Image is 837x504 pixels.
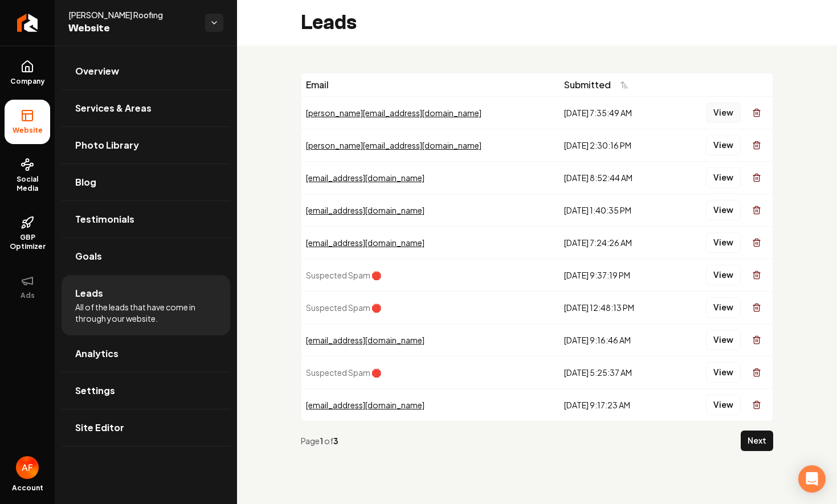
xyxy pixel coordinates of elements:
[75,301,217,324] span: All of the leads that have come in through your website.
[564,237,668,248] div: [DATE] 7:24:26 AM
[706,103,741,123] button: View
[62,90,230,126] a: Services & Areas
[68,21,196,36] span: Website
[6,77,50,86] span: Company
[62,238,230,274] a: Goals
[564,172,668,183] div: [DATE] 8:52:44 AM
[564,302,668,313] div: [DATE] 12:48:13 PM
[706,265,741,285] button: View
[62,372,230,409] a: Settings
[306,237,555,248] div: [EMAIL_ADDRESS][DOMAIN_NAME]
[306,270,381,280] span: Suspected Spam 🛑
[706,330,741,350] button: View
[12,483,43,493] span: Account
[564,204,668,216] div: [DATE] 1:40:35 PM
[564,367,668,378] div: [DATE] 5:25:37 AM
[564,269,668,281] div: [DATE] 9:37:19 PM
[741,431,773,451] button: Next
[564,399,668,411] div: [DATE] 9:17:23 AM
[62,409,230,446] a: Site Editor
[306,367,381,378] span: Suspected Spam 🛑
[306,107,555,118] div: [PERSON_NAME][EMAIL_ADDRESS][DOMAIN_NAME]
[5,51,50,95] a: Company
[68,9,196,21] span: [PERSON_NAME] Roofing
[75,347,119,360] span: Analytics
[706,362,741,383] button: View
[62,53,230,89] a: Overview
[8,126,47,135] span: Website
[333,436,338,446] strong: 3
[564,75,636,95] button: Submitted
[306,399,555,411] div: [EMAIL_ADDRESS][DOMAIN_NAME]
[17,14,38,32] img: Rebolt Logo
[62,335,230,372] a: Analytics
[16,456,39,479] button: Open user button
[75,138,139,152] span: Photo Library
[306,140,555,151] div: [PERSON_NAME][EMAIL_ADDRESS][DOMAIN_NAME]
[564,140,668,151] div: [DATE] 2:30:16 PM
[5,149,50,202] a: Social Media
[564,334,668,346] div: [DATE] 9:16:46 AM
[5,207,50,260] a: GBP Optimizer
[706,135,741,155] button: View
[306,78,555,92] div: Email
[62,127,230,163] a: Photo Library
[706,232,741,253] button: View
[564,107,668,118] div: [DATE] 7:35:49 AM
[75,286,103,300] span: Leads
[706,395,741,415] button: View
[75,249,102,263] span: Goals
[62,164,230,200] a: Blog
[75,212,134,226] span: Testimonials
[306,204,555,216] div: [EMAIL_ADDRESS][DOMAIN_NAME]
[320,436,324,446] strong: 1
[75,384,115,398] span: Settings
[75,101,152,115] span: Services & Areas
[306,334,555,346] div: [EMAIL_ADDRESS][DOMAIN_NAME]
[301,436,320,446] span: Page
[5,265,50,309] button: Ads
[324,436,333,446] span: of
[301,11,357,34] h2: Leads
[75,175,96,189] span: Blog
[5,233,50,251] span: GBP Optimizer
[62,201,230,237] a: Testimonials
[306,172,555,183] div: [EMAIL_ADDRESS][DOMAIN_NAME]
[16,456,39,479] img: Avan Fahimi
[706,200,741,220] button: View
[75,421,124,435] span: Site Editor
[306,302,381,313] span: Suspected Spam 🛑
[798,465,826,493] div: Open Intercom Messenger
[16,291,39,300] span: Ads
[706,167,741,188] button: View
[5,175,50,193] span: Social Media
[564,78,611,92] span: Submitted
[75,64,119,78] span: Overview
[706,297,741,318] button: View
